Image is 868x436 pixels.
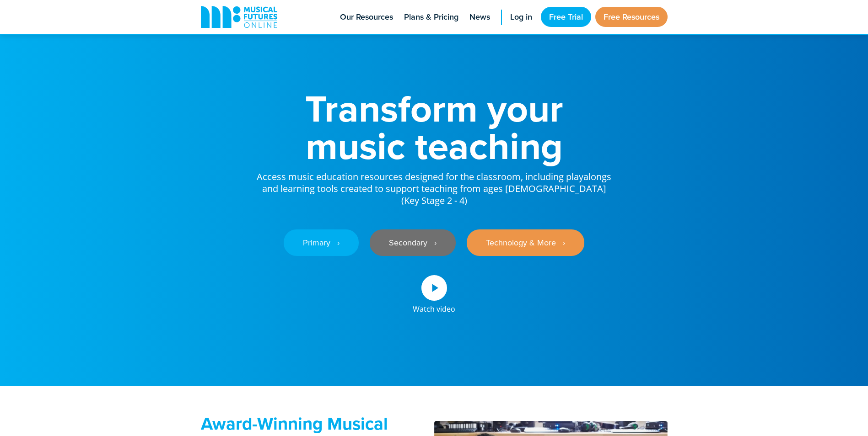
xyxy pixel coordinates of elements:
span: News [469,11,490,23]
a: Technology & More ‎‏‏‎ ‎ › [467,229,584,256]
a: Secondary ‎‏‏‎ ‎ › [370,229,456,256]
span: Our Resources [340,11,393,23]
div: Watch video [413,301,455,313]
span: Plans & Pricing [404,11,458,23]
a: Free Trial [541,7,591,27]
h1: Transform your music teaching [256,90,613,165]
a: Primary ‎‏‏‎ ‎ › [284,229,359,256]
span: Log in [510,11,532,23]
p: Access music education resources designed for the classroom, including playalongs and learning to... [256,165,613,207]
a: Free Resources [595,7,668,27]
